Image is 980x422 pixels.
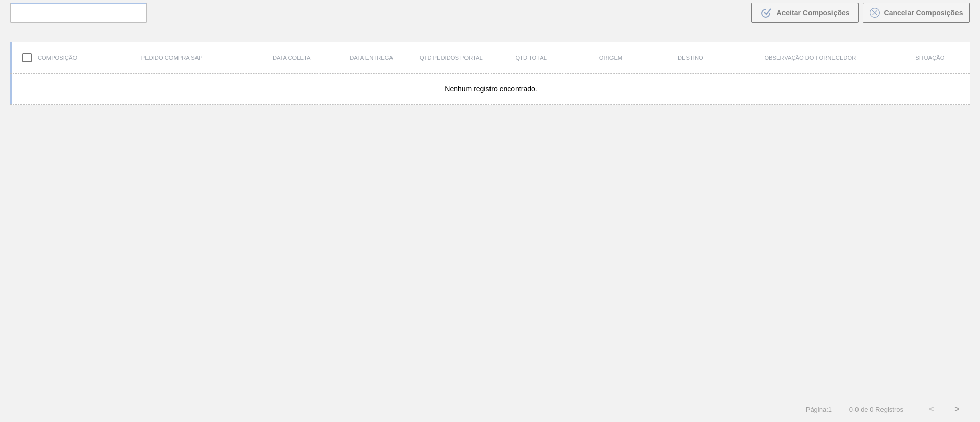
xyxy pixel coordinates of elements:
[331,55,411,61] div: Data entrega
[92,55,252,61] div: Pedido Compra SAP
[751,3,859,23] button: Aceitar Composições
[12,47,92,68] div: Composição
[944,396,970,422] button: >
[847,406,903,413] span: 0 - 0 de 0 Registros
[776,9,849,17] span: Aceitar Composições
[252,55,331,61] div: Data coleta
[806,406,832,413] span: Página : 1
[411,55,491,61] div: Qtd Pedidos Portal
[491,55,571,61] div: Qtd Total
[571,55,650,61] div: Origem
[651,55,730,61] div: Destino
[919,396,944,422] button: <
[730,55,890,61] div: Observação do Fornecedor
[884,9,963,17] span: Cancelar Composições
[445,85,537,93] span: Nenhum registro encontrado.
[863,3,970,23] button: Cancelar Composições
[890,55,970,61] div: Situação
